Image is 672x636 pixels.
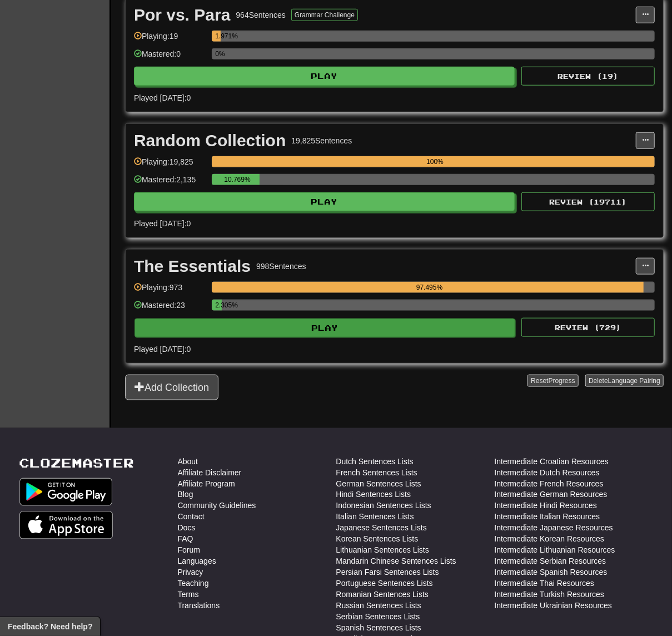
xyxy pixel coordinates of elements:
a: Affiliate Disclaimer [178,467,242,478]
a: Intermediate Lithuanian Resources [495,545,615,556]
a: About [178,456,198,467]
a: Terms [178,589,199,600]
div: 19,825 Sentences [291,135,352,146]
a: Intermediate Dutch Resources [495,467,600,478]
a: Affiliate Program [178,478,235,489]
a: Community Guidelines [178,500,256,511]
button: Grammar Challenge [291,9,358,21]
img: Get it on Google Play [19,478,113,506]
a: Mandarin Chinese Sentences Lists [336,556,456,567]
div: 998 Sentences [256,261,306,272]
a: Intermediate Turkish Resources [495,589,605,600]
a: Intermediate Thai Resources [495,578,595,589]
a: Intermediate Ukrainian Resources [495,600,613,612]
a: Forum [178,545,200,556]
a: Intermediate Hindi Resources [495,500,597,511]
a: Teaching [178,578,209,589]
a: Intermediate Croatian Resources [495,456,609,467]
a: French Sentences Lists [336,467,417,478]
button: Add Collection [125,375,218,400]
button: Play [134,192,515,211]
div: Random Collection [134,132,286,149]
span: Played [DATE]: 0 [134,345,191,354]
button: Review (19) [521,67,655,86]
a: Intermediate German Resources [495,489,608,500]
a: Intermediate Korean Resources [495,534,605,545]
button: Play [135,319,515,337]
a: Dutch Sentences Lists [336,456,414,467]
a: Intermediate French Resources [495,478,604,489]
a: Intermediate Italian Resources [495,511,600,523]
div: Mastered: 23 [134,300,206,318]
a: Lithuanian Sentences Lists [336,545,429,556]
span: Played [DATE]: 0 [134,219,191,228]
a: Blog [178,489,193,500]
a: Intermediate Japanese Resources [495,523,613,534]
a: Japanese Sentences Lists [336,523,427,534]
a: Italian Sentences Lists [336,511,414,523]
a: Clozemaster [19,456,135,470]
div: 964 Sentences [236,9,286,21]
span: Played [DATE]: 0 [134,93,191,102]
button: DeleteLanguage Pairing [585,375,664,387]
a: Languages [178,556,216,567]
a: German Sentences Lists [336,478,421,489]
a: Russian Sentences Lists [336,600,421,612]
a: Romanian Sentences Lists [336,589,429,600]
a: Translations [178,600,220,612]
a: Hindi Sentences Lists [336,489,411,500]
div: Playing: 19,825 [134,156,206,175]
div: Playing: 19 [134,31,206,49]
div: 100% [215,156,655,167]
a: Korean Sentences Lists [336,534,419,545]
span: Open feedback widget [8,621,92,632]
a: Docs [178,523,196,534]
a: Spanish Sentences Lists [336,623,421,634]
a: Portuguese Sentences Lists [336,578,433,589]
a: Persian Farsi Sentences Lists [336,567,439,578]
div: Playing: 973 [134,282,206,300]
a: Contact [178,511,205,523]
a: Indonesian Sentences Lists [336,500,431,511]
div: Por vs. Para [134,7,230,23]
button: Review (19711) [521,192,655,211]
div: Mastered: 0 [134,48,206,67]
div: The Essentials [134,258,251,275]
img: Get it on App Store [19,511,113,539]
button: Play [134,67,515,86]
div: 2.305% [215,300,222,311]
div: 1.971% [215,31,220,42]
span: Language Pairing [608,377,660,385]
a: Intermediate Serbian Resources [495,556,606,567]
button: ResetProgress [527,375,578,387]
div: 10.769% [215,174,260,185]
a: Serbian Sentences Lists [336,612,420,623]
a: Privacy [178,567,203,578]
div: Mastered: 2,135 [134,174,206,192]
span: Progress [549,377,575,385]
a: Intermediate Spanish Resources [495,567,608,578]
a: FAQ [178,534,193,545]
button: Review (729) [521,318,655,337]
div: 97.495% [215,282,644,293]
